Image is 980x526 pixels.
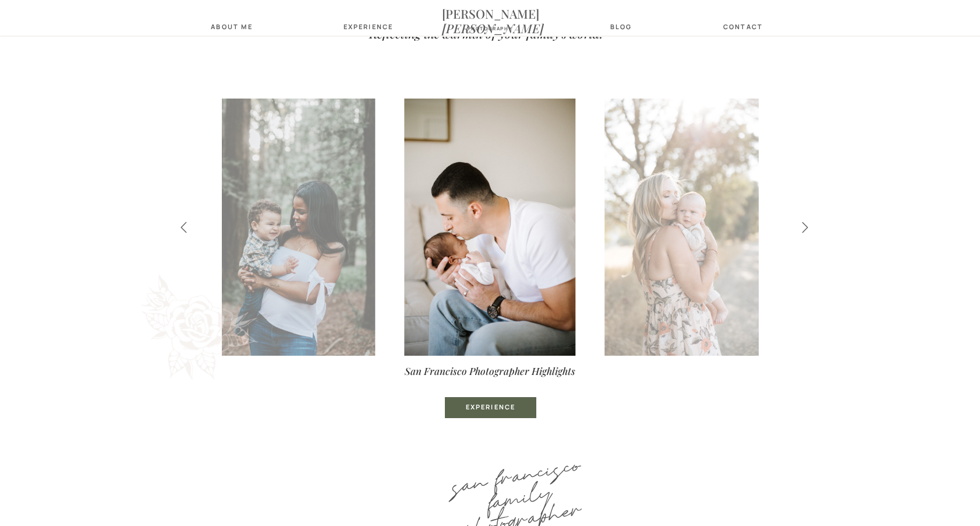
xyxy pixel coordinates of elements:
a: Experience [344,23,390,30]
a: contact [720,23,766,30]
i: [PERSON_NAME] [442,20,544,36]
nav: [PERSON_NAME] [442,6,539,20]
a: Experience [454,403,528,413]
img: mom holding toddler while toddler is trying to wiggle out, they are both laughing. [204,99,376,356]
a: blog [604,23,639,30]
a: photography [461,26,519,33]
img: mom kissing newborn on the cheek while the golden California light peeks out from behind the trees. [605,99,776,356]
a: [PERSON_NAME][PERSON_NAME] [442,6,539,20]
a: about Me [208,23,256,30]
p: san francisco family photographer [428,453,605,505]
p: San Francisco Photographer Highlights [358,362,623,374]
img: Dad is kissing newborn on forehead indoor. [405,99,576,356]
